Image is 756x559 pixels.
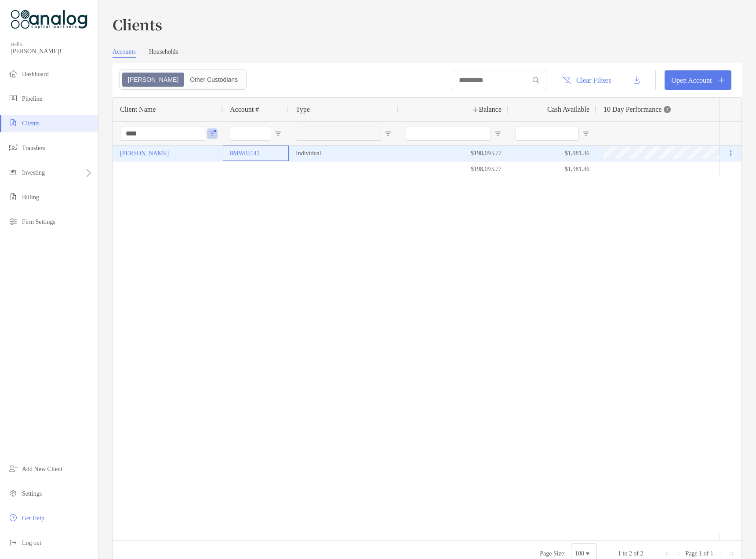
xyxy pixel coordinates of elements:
span: [PERSON_NAME]! [11,48,93,55]
div: Previous Page [675,550,682,557]
div: Last Page [727,550,734,557]
div: $1,981.36 [509,146,596,161]
button: Open Filter Menu [275,130,282,137]
button: Open Filter Menu [209,130,216,137]
span: 1 [699,550,702,557]
span: Pipeline [22,95,42,102]
img: firm-settings icon [8,216,18,227]
span: Clients [22,120,40,127]
span: of [633,550,639,557]
div: Individual [289,146,399,161]
span: Client Name [120,106,156,113]
div: Page Size: [540,550,566,557]
span: Get Help [22,515,44,522]
img: clients icon [8,117,18,128]
a: 8MW05141 [230,148,260,159]
span: Log out [22,540,41,546]
div: Other Custodians [185,73,243,86]
a: Open Account [665,70,731,90]
img: billing icon [8,191,18,202]
input: Client Name Filter Input [120,127,205,141]
span: 2 [629,550,632,557]
a: Households [149,48,178,58]
span: Add New Client [22,466,62,472]
button: Open Filter Menu [494,130,502,137]
img: transfers icon [8,142,18,153]
a: [PERSON_NAME] [120,148,169,159]
div: $198,093.77 [399,161,509,177]
img: dashboard icon [8,68,18,79]
img: logout icon [8,537,18,548]
button: Open Filter Menu [385,130,392,137]
span: Investing [22,169,45,176]
div: 10 Day Performance [603,98,671,121]
img: investing icon [8,167,18,177]
span: Transfers [22,145,45,151]
img: pipeline icon [8,93,18,103]
span: Page [686,550,698,557]
img: get-help icon [8,512,18,523]
img: Zoe Logo [11,4,87,35]
div: Zoe [123,73,183,86]
div: Next Page [717,550,724,557]
div: $1,981.36 [509,161,596,177]
span: Account # [230,106,259,113]
button: Clear Filters [555,70,618,90]
div: segmented control [119,69,247,90]
input: Balance Filter Input [406,127,491,141]
span: 1 [710,550,713,557]
input: Account # Filter Input [230,127,271,141]
span: Cash Available [547,106,589,113]
span: Type [296,106,310,113]
span: Dashboard [22,71,49,77]
input: Cash Available Filter Input [516,127,579,141]
div: 100 [575,550,584,557]
button: Open Filter Menu [582,130,589,137]
span: 2 [640,550,643,557]
a: Accounts [113,48,136,58]
span: Firm Settings [22,219,55,225]
span: Billing [22,194,39,201]
span: of [704,550,709,557]
div: $198,093.77 [399,146,509,161]
span: to [623,550,628,557]
img: settings icon [8,488,18,498]
div: First Page [665,550,672,557]
img: input icon [533,77,539,84]
span: Balance [479,106,502,113]
span: Settings [22,490,42,497]
span: 1 [618,550,621,557]
img: add_new_client icon [8,463,18,474]
h3: Clients [113,14,742,34]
